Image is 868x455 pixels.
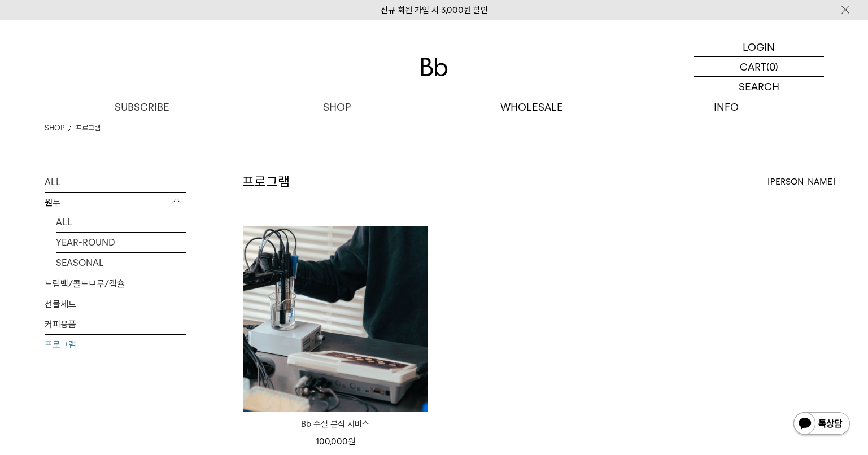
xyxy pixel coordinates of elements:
a: Bb 수질 분석 서비스 [243,417,428,431]
a: LOGIN [694,37,824,57]
h2: 프로그램 [242,172,290,191]
a: 프로그램 [45,335,186,355]
a: SEASONAL [56,253,186,273]
a: SHOP [239,97,434,117]
a: 신규 회원 가입 시 3,000원 할인 [381,5,488,15]
a: ALL [45,172,186,192]
a: 커피용품 [45,314,186,334]
a: 드립백/콜드브루/캡슐 [45,274,186,294]
a: ALL [56,212,186,232]
p: CART [740,57,766,76]
a: SHOP [45,123,64,134]
a: YEAR-ROUND [56,233,186,252]
a: SUBSCRIBE [45,97,239,117]
img: Bb 수질 분석 서비스 [243,226,428,412]
p: 원두 [45,193,186,213]
span: 100,000 [316,436,355,447]
span: [PERSON_NAME] [767,175,835,189]
a: CART (0) [694,57,824,77]
p: LOGIN [743,37,775,56]
p: (0) [766,57,778,76]
p: INFO [629,97,824,117]
span: 원 [348,436,355,447]
p: SEARCH [739,77,779,97]
img: 로고 [421,58,448,76]
a: 프로그램 [76,123,101,134]
img: 카카오톡 채널 1:1 채팅 버튼 [792,411,851,438]
a: 선물세트 [45,294,186,314]
p: WHOLESALE [434,97,629,117]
